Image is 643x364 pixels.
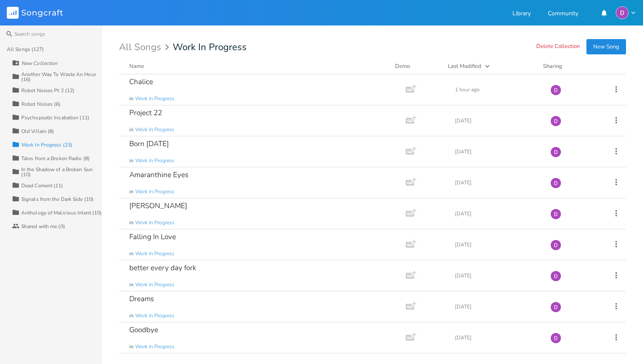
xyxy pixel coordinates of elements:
[512,11,531,18] a: Library
[21,156,90,161] div: Tales from a Broken Radio (8)
[21,210,102,215] div: Anthology of Malicious Intent (10)
[173,42,247,52] span: Work In Progress
[129,312,134,319] span: in
[129,62,144,70] div: Name
[21,102,61,107] div: Robot Noises (6)
[550,271,561,282] img: Dylan
[129,126,134,133] span: in
[129,326,158,333] div: Goodbye
[135,95,174,102] span: Work In Progress
[616,6,629,19] img: Dylan
[129,250,134,257] span: in
[448,62,533,71] button: Last Modified
[129,78,153,85] div: Chalice
[129,188,134,195] span: in
[550,333,561,344] img: Dylan
[129,62,385,71] button: Name
[21,61,57,66] div: New Collection
[550,85,561,96] img: Dylan
[455,87,540,92] div: 1 hour ago
[550,209,561,220] img: Dylan
[550,240,561,251] img: Dylan
[455,211,540,216] div: [DATE]
[129,264,196,271] div: better every day fork
[586,39,626,54] button: New Song
[135,250,174,257] span: Work In Progress
[135,126,174,133] span: Work In Progress
[395,62,438,71] div: Demo
[135,343,174,350] span: Work In Progress
[550,116,561,127] img: Dylan
[21,183,63,188] div: Dead Cement (11)
[129,171,188,178] div: Amaranthine Eyes
[543,62,594,71] div: Sharing
[536,43,580,51] button: Delete Collection
[21,224,65,229] div: Shared with me (0)
[448,62,481,70] div: Last Modified
[550,147,561,158] img: Dylan
[21,142,72,147] div: Work In Progress (23)
[21,88,74,93] div: Robot Noises Pt 2 (12)
[455,180,540,185] div: [DATE]
[129,109,162,116] div: Project 22
[7,47,44,52] div: All Songs (127)
[455,335,540,340] div: [DATE]
[129,219,134,226] span: in
[129,281,134,288] span: in
[21,72,102,82] div: Another Way To Waste An Hour (16)
[455,118,540,123] div: [DATE]
[129,157,134,164] span: in
[135,281,174,288] span: Work In Progress
[129,202,187,209] div: [PERSON_NAME]
[550,178,561,189] img: Dylan
[129,140,169,147] div: Born [DATE]
[129,95,134,102] span: in
[119,43,172,51] div: All Songs
[135,219,174,226] span: Work In Progress
[21,167,102,177] div: In the Shadow of a Broken Sun (10)
[129,343,134,350] span: in
[550,302,561,313] img: Dylan
[455,242,540,247] div: [DATE]
[21,115,89,120] div: Psychopoetic Insatiation (11)
[129,295,154,302] div: Dreams
[455,273,540,278] div: [DATE]
[135,188,174,195] span: Work In Progress
[135,312,174,319] span: Work In Progress
[455,149,540,154] div: [DATE]
[129,233,176,240] div: Falling In Love
[21,129,54,134] div: Old Villain (8)
[135,157,174,164] span: Work In Progress
[548,11,578,18] a: Community
[21,197,94,202] div: Signals from the Dark Side (10)
[455,304,540,309] div: [DATE]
